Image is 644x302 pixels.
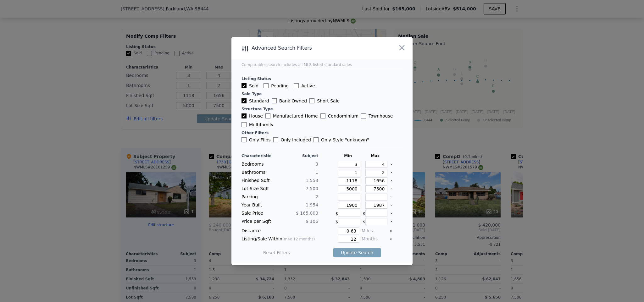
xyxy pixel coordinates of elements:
[306,202,318,207] span: 1,954
[390,179,393,182] button: Clear
[264,83,269,88] input: Pending
[241,98,247,103] input: Standard
[264,83,289,89] label: Pending
[390,238,392,240] button: Clear
[241,177,279,184] div: Finished Sqft
[294,83,299,88] input: Active
[241,122,247,127] input: Multifamily
[273,137,278,142] input: Only Included
[306,186,318,191] span: 7,500
[362,236,387,243] div: Months
[390,230,392,232] button: Clear
[241,169,279,176] div: Bathrooms
[241,218,279,225] div: Price per Sqft
[241,228,318,234] div: Distance
[309,98,340,104] label: Short Sale
[320,113,358,119] label: Condominium
[306,178,318,183] span: 1,553
[231,44,376,52] div: Advanced Search Filters
[336,153,360,158] div: Min
[241,137,271,143] label: Only Flips
[361,113,393,119] label: Townhouse
[241,83,258,89] label: Sold
[333,248,381,257] button: Update Search
[241,130,402,135] div: Other Filters
[241,161,279,168] div: Bedrooms
[390,188,393,190] button: Clear
[241,202,279,209] div: Year Built
[241,113,263,119] label: House
[390,163,393,166] button: Clear
[296,211,318,216] span: $ 165,000
[241,98,269,104] label: Standard
[241,236,318,243] div: Listing/Sale Within
[263,250,290,256] button: Reset
[241,113,247,118] input: House
[241,210,279,217] div: Sale Price
[272,98,307,104] label: Bank Owned
[241,76,402,81] div: Listing Status
[241,137,247,142] input: Only Flips
[363,210,388,217] div: $
[390,196,393,198] button: Clear
[272,98,277,103] input: Bank Owned
[315,170,318,175] span: 1
[390,220,393,223] button: Clear
[281,153,318,158] div: Subject
[241,62,402,67] div: Comparables search includes all MLS-listed standard sales
[336,210,360,217] div: $
[315,162,318,167] span: 3
[363,218,388,225] div: $
[390,171,393,174] button: Clear
[390,204,393,206] button: Clear
[320,113,325,118] input: Condominium
[315,194,318,199] span: 2
[361,113,366,118] input: Townhouse
[241,91,402,96] div: Sale Type
[273,137,311,143] label: Only Included
[241,153,279,158] div: Characteristic
[362,228,387,234] div: Miles
[390,212,393,215] button: Clear
[241,194,279,200] div: Parking
[241,122,273,128] label: Multifamily
[241,83,247,88] input: Sold
[265,113,270,118] input: Manufactured Home
[336,218,360,225] div: $
[363,153,388,158] div: Max
[309,98,314,103] input: Short Sale
[265,113,318,119] label: Manufactured Home
[294,83,315,89] label: Active
[241,107,402,112] div: Structure Type
[282,237,315,241] span: (max 12 months)
[314,137,319,142] input: Only Style "unknown"
[314,137,369,143] label: Only Style " unknown "
[241,185,279,192] div: Lot Size Sqft
[306,219,318,224] span: $ 106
